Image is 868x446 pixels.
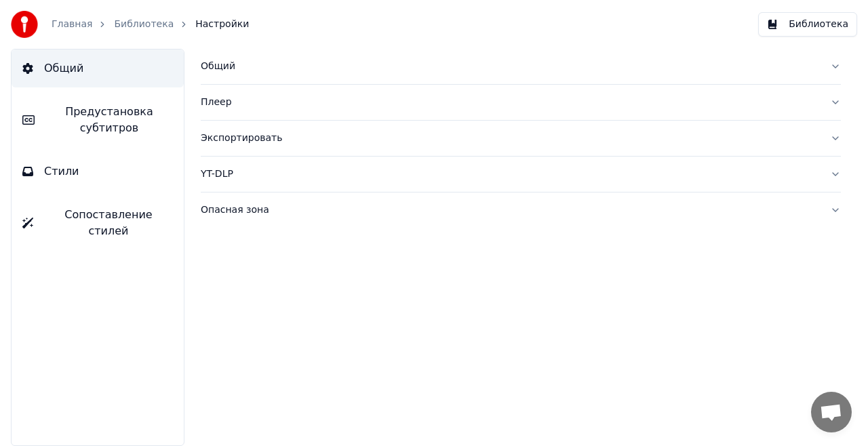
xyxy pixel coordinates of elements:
[12,153,184,190] button: Стили
[758,12,857,37] button: Библиотека
[44,207,173,239] span: Сопоставление стилей
[44,60,83,77] span: Общий
[12,93,184,147] button: Предустановка субтитров
[201,131,819,145] div: Экспортировать
[201,96,819,109] div: Плеер
[201,167,819,181] div: YT-DLP
[195,18,249,31] span: Настройки
[811,392,852,432] div: Открытый чат
[201,49,841,84] button: Общий
[52,18,92,31] a: Главная
[201,192,841,228] button: Опасная зона
[201,203,819,217] div: Опасная зона
[12,196,184,250] button: Сопоставление стилей
[11,11,38,38] img: youka
[45,104,173,136] span: Предустановка субтитров
[44,163,79,180] span: Стили
[201,121,841,156] button: Экспортировать
[201,85,841,120] button: Плеер
[201,157,841,192] button: YT-DLP
[52,18,249,31] nav: breadcrumb
[114,18,174,31] a: Библиотека
[12,49,184,87] button: Общий
[201,60,819,73] div: Общий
